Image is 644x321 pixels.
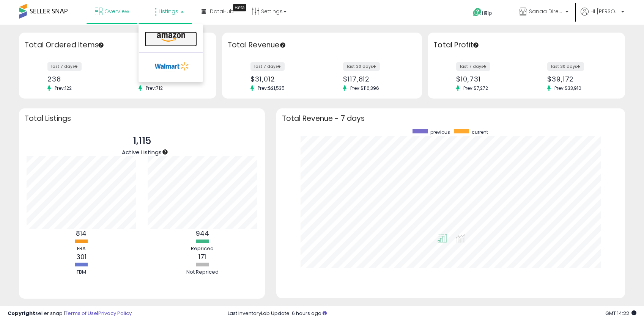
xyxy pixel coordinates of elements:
[472,129,488,135] span: current
[590,8,619,15] span: Hi [PERSON_NAME]
[547,75,612,83] div: $39,172
[180,245,225,252] div: Repriced
[51,85,76,91] span: Prev: 122
[228,310,636,317] div: Last InventoryLab Update: 6 hours ago.
[254,85,288,91] span: Prev: $21,535
[430,129,450,135] span: previous
[346,85,383,91] span: Prev: $116,396
[282,116,619,121] h3: Total Revenue - 7 days
[25,40,211,50] h3: Total Ordered Items
[323,311,327,316] i: Click here to read more about un-synced listings.
[180,269,225,276] div: Not Repriced
[551,85,585,91] span: Prev: $33,910
[139,75,203,83] div: 720
[98,42,104,49] div: Tooltip anchor
[65,310,97,317] a: Terms of Use
[460,85,492,91] span: Prev: $7,272
[605,310,636,317] span: 2025-10-13 14:22 GMT
[8,310,132,317] div: seller snap | |
[122,148,162,156] span: Active Listings
[279,42,286,49] div: Tooltip anchor
[250,75,316,83] div: $31,012
[233,4,246,11] div: Tooltip anchor
[433,40,619,50] h3: Total Profit
[122,134,162,148] p: 1,115
[47,62,82,71] label: last 7 days
[104,8,129,15] span: Overview
[228,40,416,50] h3: Total Revenue
[162,149,168,155] div: Tooltip anchor
[210,8,234,15] span: DataHub
[58,269,104,276] div: FBM
[581,8,624,25] a: Hi [PERSON_NAME]
[456,75,521,83] div: $10,731
[198,252,206,261] b: 171
[142,85,167,91] span: Prev: 712
[482,10,492,16] span: Help
[343,62,380,71] label: last 30 days
[343,75,409,83] div: $117,812
[529,8,563,15] span: Sanaa Direct
[76,252,87,261] b: 301
[196,229,209,238] b: 944
[250,62,285,71] label: last 7 days
[98,310,132,317] a: Privacy Policy
[47,75,112,83] div: 238
[25,116,259,121] h3: Total Listings
[8,310,35,317] strong: Copyright
[76,229,87,238] b: 814
[456,62,490,71] label: last 7 days
[58,245,104,252] div: FBA
[472,42,479,49] div: Tooltip anchor
[472,8,482,17] i: Get Help
[467,2,507,25] a: Help
[547,62,584,71] label: last 30 days
[159,8,178,15] span: Listings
